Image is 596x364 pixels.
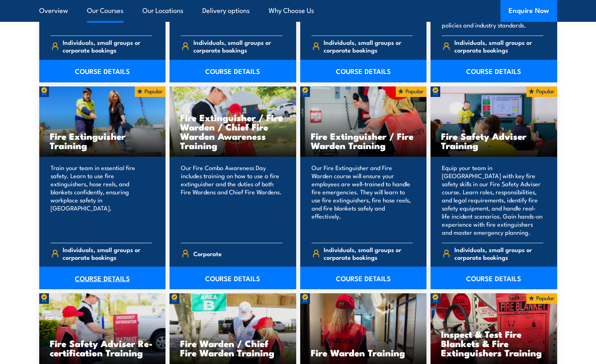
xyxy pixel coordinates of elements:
h3: Inspect & Test Fire Blankets & Fire Extinguishers Training [441,329,547,357]
span: Individuals, small groups or corporate bookings [324,38,413,54]
p: Train your team in essential fire safety. Learn to use fire extinguishers, hose reels, and blanke... [51,164,152,236]
span: Individuals, small groups or corporate bookings [63,246,152,261]
a: COURSE DETAILS [39,60,166,82]
h3: Fire Warden / Chief Fire Warden Training [180,339,286,357]
span: Individuals, small groups or corporate bookings [324,246,413,261]
p: Equip your team in [GEOGRAPHIC_DATA] with key fire safety skills in our Fire Safety Adviser cours... [442,164,543,236]
h3: Fire Extinguisher / Fire Warden Training [311,131,416,150]
a: COURSE DETAILS [170,267,296,289]
p: Our Fire Extinguisher and Fire Warden course will ensure your employees are well-trained to handl... [312,164,413,236]
h3: Fire Safety Adviser Training [441,131,547,150]
a: COURSE DETAILS [300,60,427,82]
a: COURSE DETAILS [431,267,557,289]
h3: Fire Safety Adviser Re-certification Training [50,339,155,357]
span: Individuals, small groups or corporate bookings [454,246,543,261]
span: Individuals, small groups or corporate bookings [193,38,282,54]
h3: Fire Extinguisher Training [50,131,155,150]
span: Individuals, small groups or corporate bookings [63,38,152,54]
a: COURSE DETAILS [431,60,557,82]
a: COURSE DETAILS [170,60,296,82]
a: COURSE DETAILS [39,267,166,289]
h3: Fire Warden Training [311,348,416,357]
h3: Fire Extinguisher / Fire Warden / Chief Fire Warden Awareness Training [180,113,286,150]
span: Corporate [193,247,222,260]
a: COURSE DETAILS [300,267,427,289]
span: Individuals, small groups or corporate bookings [454,38,543,54]
p: Our Fire Combo Awareness Day includes training on how to use a fire extinguisher and the duties o... [181,164,282,236]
